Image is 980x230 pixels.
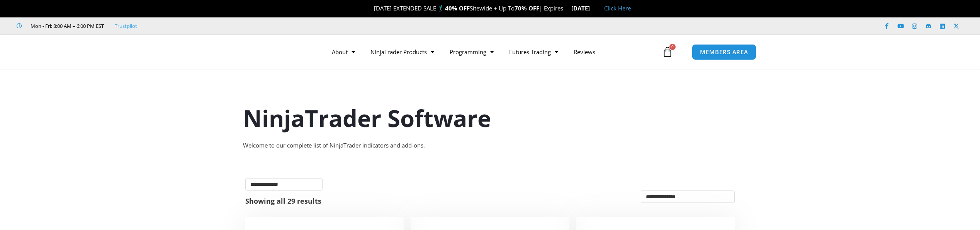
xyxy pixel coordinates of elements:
img: 🏭 [590,5,596,11]
strong: [DATE] [571,4,596,12]
img: LogoAI | Affordable Indicators – NinjaTrader [213,38,296,66]
p: Showing all 29 results [245,197,321,204]
span: [DATE] EXTENDED SALE 🏌️‍♂️ Sitewide + Up To | Expires [366,4,571,12]
select: Shop order [641,191,735,203]
a: NinjaTrader Products [363,43,442,61]
h1: NinjaTrader Software [243,102,737,134]
a: 0 [651,41,684,63]
nav: Menu [324,43,660,61]
a: Click Here [604,4,631,12]
a: Reviews [566,43,603,61]
img: 🎉 [368,5,374,11]
a: Futures Trading [501,43,566,61]
span: MEMBERS AREA [700,49,748,55]
a: Programming [442,43,501,61]
a: Trustpilot [115,21,137,31]
a: About [324,43,363,61]
a: MEMBERS AREA [692,44,756,60]
strong: 70% OFF [515,4,539,12]
strong: 40% OFF [445,4,470,12]
div: Welcome to our complete list of NinjaTrader indicators and add-ons. [243,140,737,151]
span: Mon - Fri: 8:00 AM – 6:00 PM EST [29,21,104,31]
span: 0 [669,44,676,50]
img: ⌛ [564,5,569,11]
